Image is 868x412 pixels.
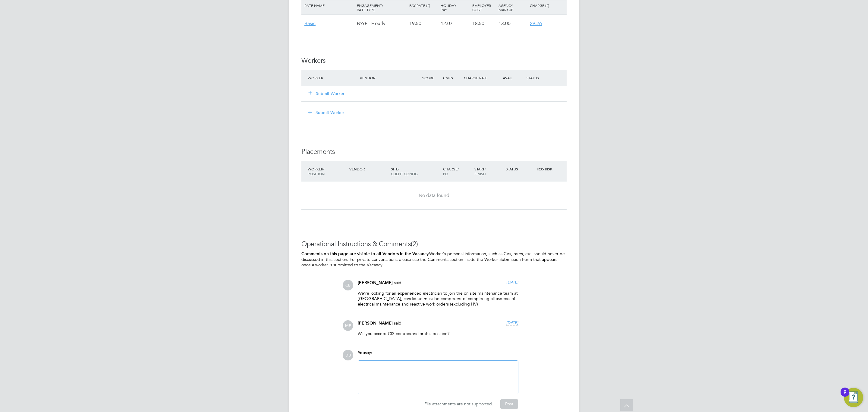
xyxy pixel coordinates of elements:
div: Charge [442,163,473,179]
div: Cmts [442,72,462,83]
div: Employer Cost [471,0,497,15]
p: Worker's personal information, such as CVs, rates, etc, should never be discussed in this section... [301,251,567,268]
span: said: [394,320,403,326]
h3: Placements [301,147,567,156]
div: PAYE - Hourly [355,15,408,32]
div: say: [358,350,518,360]
div: Status [504,163,536,174]
span: [DATE] [506,280,518,285]
span: / PO [443,166,459,176]
div: Charge (£) [528,0,565,11]
span: DB [343,350,353,360]
span: [PERSON_NAME] [358,321,393,326]
span: said: [394,280,403,285]
h3: Workers [301,56,567,65]
button: Post [500,399,518,409]
div: Worker [306,163,348,179]
div: Start [473,163,504,179]
div: Pay Rate (£) [408,0,439,11]
button: Submit Worker [309,90,345,97]
div: Vendor [348,163,389,174]
div: Status [525,72,567,83]
div: 19.50 [408,15,439,32]
div: Charge Rate [462,72,494,83]
div: 9 [844,392,846,400]
span: / Client Config [391,166,418,176]
div: Holiday Pay [439,0,470,15]
p: We're looking for an experienced electrician to join the on site maintenance team at [GEOGRAPHIC_... [358,290,518,307]
div: Worker [306,72,358,83]
div: Avail [494,72,525,83]
h3: Operational Instructions & Comments [301,240,567,249]
span: CB [343,280,353,290]
span: / Finish [474,166,486,176]
span: (2) [411,240,418,248]
b: Comments on this page are visible to all Vendors in the Vacancy. [301,251,429,256]
div: Rate Name [303,0,355,11]
button: Submit Worker [304,108,349,117]
span: 18.50 [472,21,484,27]
span: Basic [304,21,316,27]
div: Vendor [358,72,421,83]
span: 29.26 [530,21,542,27]
div: IR35 Risk [535,163,556,174]
div: Site [389,163,442,179]
p: Will you accept CIS contractors for this position? [358,331,518,336]
div: No data found [307,192,561,199]
span: 13.00 [498,21,511,27]
span: 12.07 [441,21,453,27]
span: File attachments are not supported. [424,401,493,407]
span: [DATE] [506,320,518,325]
button: Open Resource Center, 9 new notifications [844,388,863,407]
span: You [358,350,365,355]
span: / Position [308,166,325,176]
span: [PERSON_NAME] [358,280,393,285]
div: Agency Markup [497,0,528,15]
div: Score [421,72,442,83]
div: Engagement/ Rate Type [355,0,408,15]
span: MP [343,320,353,331]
